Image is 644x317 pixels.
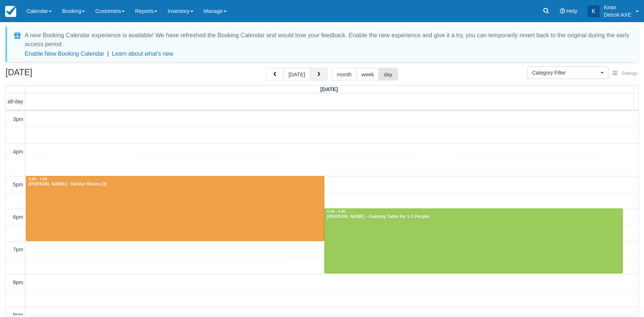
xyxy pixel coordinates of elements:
span: 7pm [13,247,23,252]
span: 4pm [13,149,23,155]
span: 3pm [13,116,23,122]
p: Kiran [604,4,631,11]
span: 5pm [13,182,23,187]
div: [PERSON_NAME] - Gaming Table for 1-2 People [327,214,621,220]
span: all-day [8,99,23,104]
span: Help [566,8,578,14]
span: | [107,51,109,57]
i: Help [560,8,565,14]
span: 5:00 - 7:00 [28,177,47,181]
div: K [588,6,600,17]
p: Detroit AXE [604,11,631,18]
button: day [379,68,397,80]
div: [PERSON_NAME] - Twister Room (3) [28,182,322,187]
span: Category Filter [532,69,599,76]
button: Category Filter [527,66,609,79]
a: Learn about what's new [112,51,173,57]
h2: [DATE] [6,68,99,82]
button: Enable New Booking Calendar [25,50,104,58]
button: month [332,68,357,80]
span: Settings [622,71,638,76]
span: [DATE] [320,86,338,92]
img: checkfront-main-nav-mini-logo.png [5,6,16,17]
a: 6:00 - 8:00[PERSON_NAME] - Gaming Table for 1-2 People [324,209,623,273]
div: A new Booking Calendar experience is available! We have refreshed the Booking Calendar and would ... [25,31,630,49]
a: 5:00 - 7:00[PERSON_NAME] - Twister Room (3) [26,176,324,241]
button: [DATE] [283,68,310,80]
span: 8pm [13,279,23,285]
span: 6pm [13,214,23,220]
span: 6:00 - 8:00 [327,210,346,214]
button: Settings [609,68,642,79]
button: week [357,68,379,80]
